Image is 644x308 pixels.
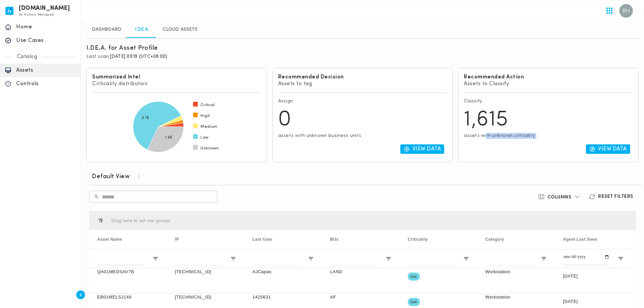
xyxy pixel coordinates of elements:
text: 1.6K [165,136,173,140]
span: Drag here to set row groups [111,218,170,223]
h6: Columns [547,194,571,200]
p: Use Cases [16,37,76,44]
h6: Default View [92,173,130,181]
p: Classify [464,98,633,104]
button: Reset Filters [585,191,639,203]
button: User [617,1,636,20]
p: Assets to tag [278,80,447,87]
h6: Recommended Action [464,74,633,80]
h6: Reset Filters [598,194,633,200]
p: [TECHNICAL_ID] [175,294,236,301]
p: EB01MELSJ149 [97,294,159,301]
span: Critical [200,102,215,108]
p: 1425631 [252,294,314,301]
a: I.DE.A. [127,22,157,38]
button: Open Filter Menu [618,256,624,262]
p: Controls [16,80,76,87]
h6: I.DE.A. for Asset Profile [86,44,158,52]
p: Assets to Classify [464,80,633,87]
p: AJCapas [252,268,314,275]
span: Category [485,237,504,242]
span: IP [175,237,179,242]
button: Open Filter Menu [153,256,159,262]
span: BUs [330,237,339,242]
button: Open Filter Menu [463,256,469,262]
p: Last scan: [86,54,639,60]
h6: [DOMAIN_NAME] [19,6,70,11]
p: LAND [330,268,392,275]
span: low [408,269,420,284]
a: Dashboard [86,22,127,38]
a: Cloud Assets [157,22,203,38]
p: Catalog [12,53,42,60]
p: Home [16,24,76,30]
p: Workstation [485,294,547,301]
div: [DATE] [555,268,632,293]
span: Criticality [408,237,428,242]
h6: Recommended Decision [278,74,447,80]
button: Open Filter Menu [308,256,314,262]
p: View Data [412,146,441,152]
p: Assign [278,98,447,104]
span: High [200,113,210,119]
p: [TECHNICAL_ID] [175,268,236,275]
span: Low [200,135,208,140]
div: Row Groups [111,218,170,223]
span: 1,615 [464,109,508,131]
p: View Data [598,146,627,152]
span: Medium [200,124,217,129]
img: invicta.io [5,7,14,15]
text: 3.1K [142,116,150,120]
span: Asset Name [97,237,122,242]
span: Agent Last Seen [563,237,597,242]
input: Asset Name Filter Input [97,252,144,265]
h6: Summarized Intel [92,74,261,80]
button: View Data [400,144,445,154]
span: 0 [278,109,292,131]
button: View Data [586,144,630,154]
span: Unknown [200,146,219,151]
p: Criticality distribution [92,80,261,87]
span: [DATE] 09:19 (UTC+08:00) [110,54,167,59]
span: by Human Managed [19,13,54,17]
button: Columns [534,191,585,203]
p: assets with unknown business units [278,133,447,139]
button: Open Filter Menu [230,256,236,262]
button: Open Filter Menu [541,256,547,262]
input: Agent Last Seen Filter Input [563,252,610,265]
img: Ronadell Hongo [619,4,633,18]
p: Assets [16,67,76,74]
p: QA01MEDSAV7B [97,268,159,275]
button: Open Filter Menu [385,256,392,262]
p: assets with unknown criticality [464,133,633,139]
p: Workstation [485,268,547,275]
p: AF [330,294,392,301]
span: Last User [252,237,272,242]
